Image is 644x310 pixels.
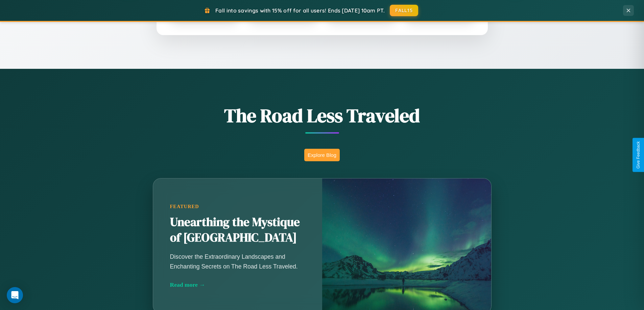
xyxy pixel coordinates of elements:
button: Explore Blog [304,149,340,161]
div: Give Feedback [636,141,641,169]
div: Open Intercom Messenger [7,287,23,303]
div: Featured [170,204,305,209]
h1: The Road Less Traveled [119,103,525,129]
h2: Unearthing the Mystique of [GEOGRAPHIC_DATA] [170,215,305,246]
div: Read more → [170,281,305,288]
button: FALL15 [390,5,418,16]
p: Discover the Extraordinary Landscapes and Enchanting Secrets on The Road Less Traveled. [170,252,305,271]
span: Fall into savings with 15% off for all users! Ends [DATE] 10am PT. [215,7,385,14]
